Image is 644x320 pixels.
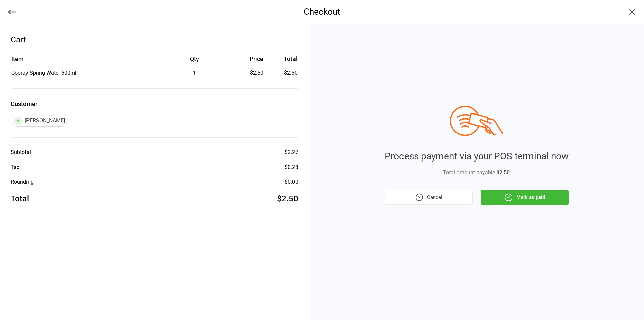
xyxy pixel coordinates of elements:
[229,69,263,77] div: $2.50
[11,70,76,76] span: Cooroy Spring Water 600ml
[496,169,510,176] span: $2.50
[160,69,229,77] div: 1
[481,190,569,205] button: Mark as paid
[385,149,569,164] div: Process payment via your POS terminal now
[11,99,298,108] label: Customer
[160,54,229,68] th: Qty
[285,148,298,156] div: $2.27
[11,115,68,127] div: [PERSON_NAME]
[11,54,160,68] th: Item
[11,178,34,186] div: Rounding
[385,190,473,205] button: Cancel
[385,169,569,177] div: Total amount payable
[11,148,31,156] div: Subtotal
[229,54,263,63] div: Price
[277,193,298,205] div: $2.50
[11,34,298,46] div: Cart
[266,54,297,68] th: Total
[11,163,19,171] div: Tax
[285,178,298,186] div: $0.00
[11,193,29,205] div: Total
[285,163,298,171] div: $0.23
[266,69,297,77] td: $2.50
